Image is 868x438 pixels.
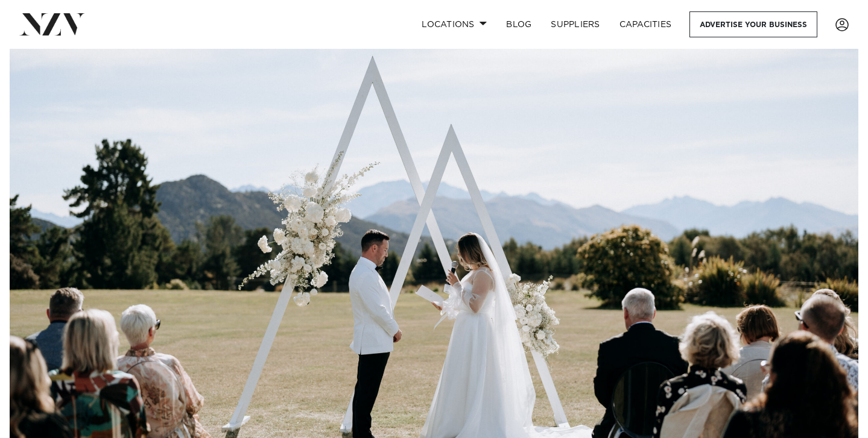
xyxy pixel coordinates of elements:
[610,11,682,37] a: Capacities
[541,11,609,37] a: SUPPLIERS
[19,13,85,35] img: nzv-logo.png
[412,11,496,37] a: Locations
[496,11,541,37] a: BLOG
[689,11,817,37] a: Advertise your business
